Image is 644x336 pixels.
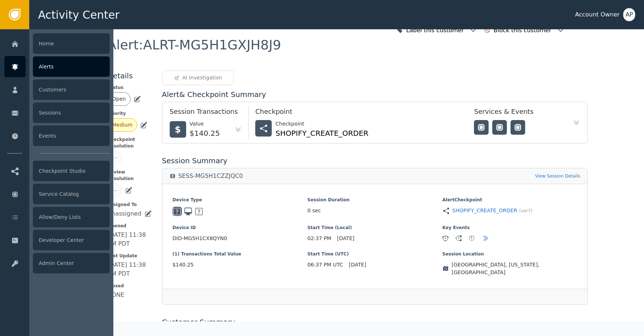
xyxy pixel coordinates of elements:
div: Account Owner [575,10,619,19]
span: Session Location [442,251,577,257]
a: Service Catalog [4,183,110,205]
button: Label this customer [395,22,479,38]
span: Last Update [108,253,152,259]
span: Device Type [173,197,308,203]
div: Sessions [33,102,110,123]
div: Unassigned [108,209,142,218]
a: Home [4,33,110,54]
span: (ver 7 ) [519,208,532,214]
div: Events [33,126,110,146]
span: 0 sec [308,207,321,214]
a: Allow/Deny Lists [4,206,110,228]
span: [DATE] [337,235,354,242]
a: Alerts [4,56,110,77]
span: Status [108,84,152,91]
span: Key Events [442,224,577,231]
div: [DATE] 11:38 AM PDT [108,231,152,248]
div: Details [108,70,152,81]
span: [GEOGRAPHIC_DATA], [US_STATE], [GEOGRAPHIC_DATA] [452,261,577,276]
span: Opened [108,223,152,229]
div: Block this customer [494,26,553,35]
span: $140.25 [173,261,308,269]
span: Alert Checkpoint [442,197,577,203]
span: Closed [108,283,152,289]
div: [DATE] 11:38 AM PDT [108,261,152,278]
div: Medium [112,121,133,129]
div: Services & Events [474,107,562,120]
div: Checkpoint [275,120,368,128]
span: Device ID [173,224,308,231]
div: Admin Center [33,253,110,273]
a: Events [4,125,110,146]
span: [DATE] [349,261,366,269]
span: Checkpoint Resolution [108,136,152,149]
span: Priority [108,110,152,117]
div: Label this customer [406,26,466,35]
span: DID-MG5H1CX8QYN0 [173,235,308,242]
a: Sessions [4,102,110,123]
button: Block this customer [482,22,566,38]
button: AP [623,8,635,21]
span: Review Resolution [108,169,152,182]
div: 1 [469,236,474,241]
span: Start Time (UTC) [308,251,442,257]
div: Value [190,120,220,128]
div: Alert : ALRT-MG5H1GXJH8J9 [108,38,281,52]
div: Checkpoint Studio [33,161,110,181]
div: Session Transactions [170,107,242,120]
span: 06:37 PM UTC [308,261,343,269]
a: Checkpoint Studio [4,160,110,182]
div: 1 [456,236,461,241]
div: SESS-MG5H1CZZJQC0 [178,172,243,180]
a: SHOPIFY_CREATE_ORDER [452,207,517,214]
div: Allow/Deny Lists [33,207,110,227]
div: SHOPIFY_CREATE_ORDER [275,128,368,139]
span: (1) Transactions Total Value [173,251,308,257]
span: Start Time (Local) [308,224,442,231]
span: Assigned To [108,201,152,208]
div: 1 [443,236,448,241]
a: View Session Details [535,173,580,179]
a: Developer Center [4,229,110,251]
div: Customer Summary [162,317,588,328]
a: Customers [4,79,110,100]
div: Service Catalog [33,184,110,204]
div: Checkpoint [255,107,459,120]
span: $ [175,123,181,136]
div: Alert & Checkpoint Summary [162,89,588,100]
span: Activity Center [38,7,120,23]
div: Session Summary [162,155,588,166]
div: Alerts [33,56,110,77]
div: Home [33,33,110,54]
span: 02:37 PM [308,235,331,242]
div: Customers [33,79,110,100]
span: Session Duration [308,197,442,203]
div: $140.25 [190,128,220,139]
div: Developer Center [33,230,110,250]
a: Admin Center [4,253,110,274]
